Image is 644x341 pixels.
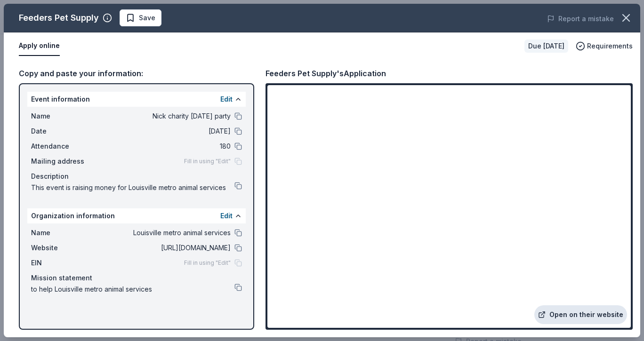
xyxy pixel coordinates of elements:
button: Save [120,9,161,26]
span: Fill in using "Edit" [184,259,231,267]
span: [URL][DOMAIN_NAME] [94,242,231,254]
span: Requirements [587,40,633,52]
div: Organization information [27,208,246,223]
div: Feeders Pet Supply [19,10,99,25]
span: Mailing address [31,156,94,167]
button: Apply online [19,36,60,56]
button: Edit [220,94,233,105]
span: This event is raising money for Louisville metro animal services [31,182,234,193]
span: Date [31,126,94,137]
span: EIN [31,257,94,269]
span: to help Louisville metro animal services [31,284,234,295]
span: Louisville metro animal services [94,227,231,238]
div: Feeders Pet Supply's Application [266,67,386,79]
span: Attendance [31,141,94,152]
span: Name [31,227,94,238]
button: Report a mistake [547,13,614,24]
span: Save [139,12,155,24]
div: Mission statement [31,272,242,284]
button: Edit [220,210,233,222]
a: Open on their website [534,305,627,324]
span: Fill in using "Edit" [184,158,231,165]
div: Copy and paste your information: [19,67,254,79]
span: [DATE] [94,126,231,137]
button: Requirements [576,40,633,52]
div: Event information [27,92,246,107]
span: Website [31,242,94,254]
div: Description [31,171,242,182]
span: 180 [94,141,231,152]
span: Name [31,111,94,122]
div: Due [DATE] [524,40,568,53]
span: Nick charity [DATE] party [94,111,231,122]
